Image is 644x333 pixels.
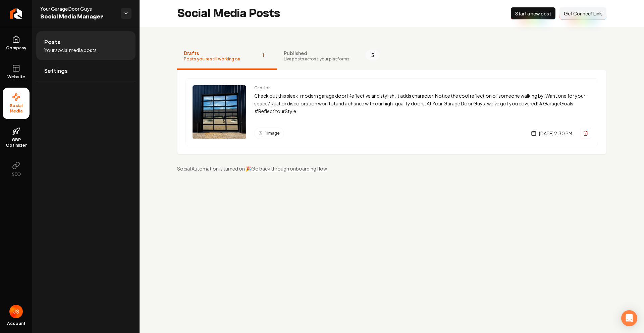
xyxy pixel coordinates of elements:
[44,47,98,53] span: Your social media posts.
[44,38,60,46] span: Posts
[254,85,591,91] span: Caption
[40,12,115,21] span: Social Media Manager
[184,50,240,56] span: Drafts
[3,137,30,148] span: GBP Optimizer
[3,59,30,85] a: Website
[40,5,115,12] span: Your Garage Door Guys
[3,45,29,51] span: Company
[559,7,606,19] button: Get Connect Link
[3,122,30,153] a: GBP Optimizer
[251,165,327,172] a: Go back through onboarding flow
[185,78,598,146] a: Post previewCaptionCheck out this sleek, modern garage door! Reflective and stylish, it adds char...
[284,50,350,56] span: Published
[9,305,23,318] button: Open user button
[256,50,270,60] span: 1
[3,30,30,56] a: Company
[265,131,280,136] span: 1 image
[564,10,602,17] span: Get Connect Link
[284,56,350,62] span: Live posts across your platforms
[5,74,28,80] span: Website
[277,43,386,70] button: PublishedLive posts across your platforms3
[515,10,551,17] span: Start a new post
[621,310,637,326] div: Open Intercom Messenger
[9,305,23,318] img: James Shamoun
[9,172,23,177] span: SEO
[193,85,246,139] img: Post preview
[177,43,277,70] button: DraftsPosts you're still working on1
[511,7,555,19] button: Start a new post
[177,165,251,172] span: Social Automation is turned on 🎉
[10,8,22,19] img: Rebolt Logo
[3,156,30,182] button: SEO
[7,321,25,326] span: Account
[539,130,572,137] span: [DATE] 2:30 PM
[366,50,380,60] span: 3
[36,60,136,82] a: Settings
[254,92,591,115] p: Check out this sleek, modern garage door! Reflective and stylish, it adds character. Notice the c...
[177,7,280,20] h2: Social Media Posts
[184,56,240,62] span: Posts you're still working on
[177,43,606,70] nav: Tabs
[3,103,30,114] span: Social Media
[44,67,68,75] span: Settings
